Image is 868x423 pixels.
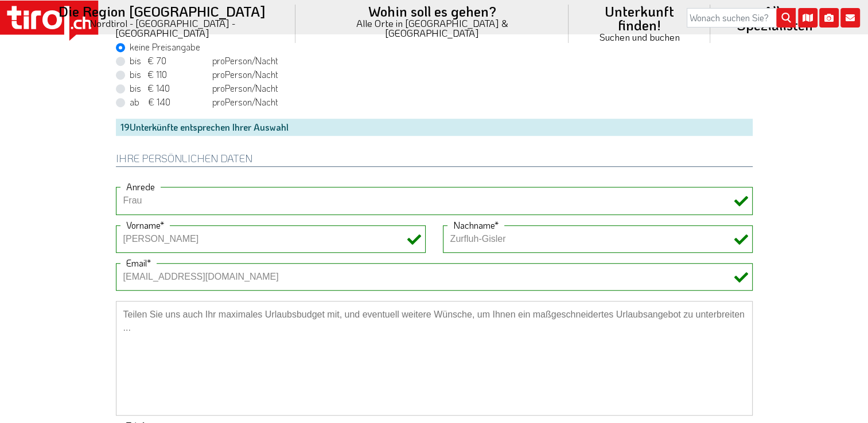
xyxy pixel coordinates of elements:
span: 19 [120,121,130,133]
label: pro /Nacht [130,54,278,67]
label: pro /Nacht [130,82,278,95]
em: Person [225,54,252,66]
span: bis € 110 [130,68,210,81]
small: Suchen und buchen [582,32,696,42]
em: Person [225,96,252,108]
div: Unterkünfte entsprechen Ihrer Auswahl [116,119,753,136]
span: ab € 140 [130,96,210,108]
small: Nordtirol - [GEOGRAPHIC_DATA] - [GEOGRAPHIC_DATA] [42,18,282,38]
i: Kontakt [840,8,860,28]
small: Alle Orte in [GEOGRAPHIC_DATA] & [GEOGRAPHIC_DATA] [309,18,555,38]
span: bis € 140 [130,82,210,95]
i: Karte öffnen [798,8,818,28]
em: Person [225,82,252,94]
input: Wonach suchen Sie? [687,8,796,28]
i: Fotogalerie [819,8,839,28]
label: pro /Nacht [130,96,278,108]
span: bis € 70 [130,54,210,67]
h2: Ihre persönlichen Daten [116,153,753,167]
em: Person [225,68,252,80]
label: pro /Nacht [130,68,278,81]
